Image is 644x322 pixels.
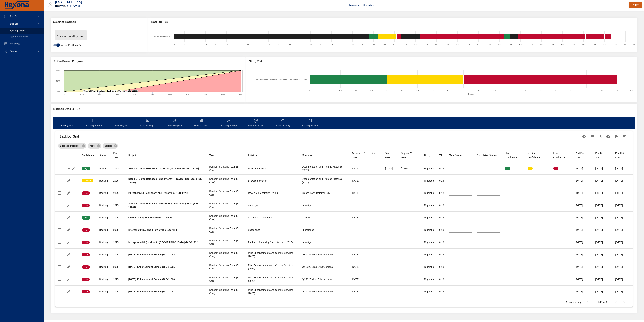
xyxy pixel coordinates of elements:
[575,253,590,256] div: [DATE]
[66,289,71,294] button: Edit Project Details
[632,3,639,7] span: Logout
[238,94,242,96] text: 100%
[439,167,444,170] div: 0.18
[575,228,590,232] div: [DATE]
[113,191,123,195] div: 2025
[352,179,380,182] div: [DATE]
[478,90,480,92] text: 2.2
[56,80,60,82] text: 50%
[352,151,380,159] div: Sort
[424,216,434,219] div: Rigorous
[209,227,243,233] div: Random Solutions Team (BI Core)
[595,253,610,256] div: [DATE]
[53,60,243,63] span: Active Project Progress
[302,153,312,157] div: Milestone
[66,166,71,171] button: Show Burnup
[103,144,114,148] span: Backlog
[109,119,132,128] span: New Project
[593,43,596,45] text: 200
[248,167,296,170] div: BI Documentation
[236,43,238,45] text: 30
[113,167,123,170] div: 2025
[582,43,585,45] text: 195
[209,190,243,196] div: Random Solutions Team (BI Core)
[519,43,522,45] text: 165
[55,30,87,40] div: Business Intelligence
[505,151,522,159] div: High Confidence
[226,43,228,45] text: 25
[435,43,438,45] text: 125
[248,191,296,195] div: Revenue Generation - 2024
[477,43,480,45] text: 145
[82,216,90,219] span: High
[620,132,628,140] button: Filter Table
[298,119,321,128] span: Backlog History
[271,119,294,128] span: Project History
[248,153,257,157] div: Sort
[302,253,346,256] div: Q3 2025 Misc Enhancements
[302,241,346,244] div: unassigned
[99,179,108,182] div: Backlog
[55,3,70,9] div: Raintree
[439,204,444,207] div: 0.18
[248,153,296,157] span: Initiative
[588,132,596,140] button: View Columns
[615,179,630,182] div: [DATE]
[553,151,570,159] div: Low Confidence
[76,106,81,111] button: Refresh Page
[401,90,403,92] text: 1.2
[449,153,463,157] div: Total Stories
[603,43,606,45] text: 205
[194,43,196,45] text: 10
[82,179,93,182] span: Medium
[570,90,572,92] text: 3.4
[383,43,386,45] text: 100
[99,153,108,157] span: Status
[302,177,346,184] div: Documentation and Training Materials (2025)
[136,119,159,128] span: Activate Project
[352,253,380,256] div: [DATE]
[624,43,627,45] text: 215
[209,153,215,157] div: Team
[612,132,620,140] button: Print
[66,215,71,220] button: Edit Project Details
[310,43,312,45] text: 65
[66,227,71,233] button: Edit Project Details
[174,43,175,45] text: 0
[385,151,396,159] span: Start Date
[302,228,346,232] div: unassigned
[257,43,259,45] text: 40
[352,43,354,45] text: 85
[299,43,301,45] text: 60
[203,94,207,96] text: 80%
[385,167,396,170] div: [DATE]
[217,119,240,128] span: Backlog Burnup
[615,216,630,219] div: [DATE]
[596,132,604,140] button: Search
[561,43,564,45] text: 185
[575,204,590,207] div: [DATE]
[4,1,29,10] img: Hexona
[99,253,108,256] div: Backlog
[82,153,94,157] div: Confidence
[401,151,419,159] span: Original End Date
[128,229,177,231] b: Internal Clinical and Front Office reporting
[424,153,430,157] div: Risky
[66,190,71,196] button: Edit Project Details
[66,264,71,269] button: Edit Project Details
[439,153,442,157] div: TP
[55,0,82,8] h3: [EMAIL_ADDRESS][DOMAIN_NAME]
[553,167,558,170] span: 2
[370,90,373,92] text: 0.8
[352,216,380,219] div: [DATE]
[58,144,83,148] span: Business Intelligence
[248,153,257,157] div: Initiative
[133,94,137,96] text: 40%
[128,167,199,170] b: Setup BI Demo Database - 1st Priority - Outcomes(BID-11233)
[595,167,610,170] div: [DATE]
[614,43,617,45] text: 210
[57,91,60,93] text: 0%
[509,43,512,45] text: 160
[244,119,267,128] span: Completed Projects
[404,43,407,45] text: 110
